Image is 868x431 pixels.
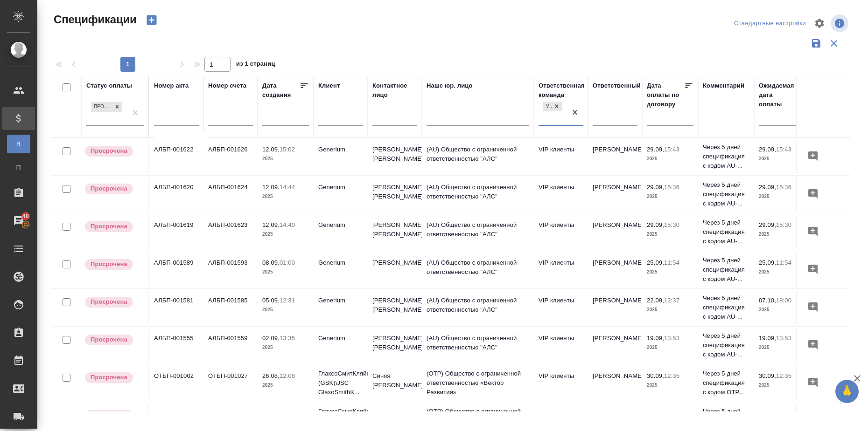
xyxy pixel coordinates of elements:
[759,230,805,239] p: 2025
[543,102,552,111] div: VIP клиенты
[91,373,127,382] p: Просрочена
[588,291,642,324] td: [PERSON_NAME]
[422,216,534,248] td: (AU) Общество с ограниченной ответственностью "АЛС"
[539,81,585,100] div: Ответственная команда
[280,335,295,342] p: 13:35
[703,256,749,284] p: Через 5 дней спецификация с кодом AU-...
[12,139,26,149] span: В
[262,372,280,379] p: 26.08,
[664,221,679,228] p: 15:30
[51,12,137,27] span: Спецификации
[91,410,127,420] p: Просрочена
[262,184,280,191] p: 12.09,
[149,140,203,173] td: АЛБП-001622
[368,329,422,362] td: [PERSON_NAME] [PERSON_NAME]
[368,367,422,399] td: Синяя [PERSON_NAME]
[149,291,203,324] td: АЛБП-001581
[262,230,309,239] p: 2025
[776,184,791,191] p: 15:36
[262,154,309,164] p: 2025
[776,146,791,153] p: 15:43
[664,372,679,379] p: 12:35
[759,154,805,164] p: 2025
[368,178,422,211] td: [PERSON_NAME] [PERSON_NAME]
[759,221,776,228] p: 29.09,
[91,102,112,112] div: Просрочена
[149,216,203,248] td: АЛБП-001619
[703,143,749,171] p: Через 5 дней спецификация с кодом AU-...
[534,329,588,362] td: VIP клиенты
[647,297,664,304] p: 22.09,
[203,178,258,211] td: АЛБП-001624
[647,184,664,191] p: 29.09,
[368,291,422,324] td: [PERSON_NAME] [PERSON_NAME]
[825,34,843,52] button: Сбросить фильтры
[664,146,679,153] p: 15:43
[318,183,363,192] p: Generium
[154,81,189,90] div: Номер акта
[759,335,776,342] p: 19.09,
[759,146,776,153] p: 29.09,
[208,81,246,90] div: Номер счета
[422,329,534,362] td: (AU) Общество с ограниченной ответственностью "АЛС"
[703,81,744,90] div: Комментарий
[703,331,749,359] p: Через 5 дней спецификация с кодом AU-...
[759,267,805,277] p: 2025
[262,146,280,153] p: 12.09,
[808,12,831,34] span: Настроить таблицу
[318,334,363,343] p: Generium
[588,178,642,211] td: [PERSON_NAME]
[262,192,309,201] p: 2025
[86,81,132,90] div: Статус оплаты
[203,367,258,399] td: ОТБП-001027
[368,253,422,286] td: [PERSON_NAME]
[703,369,749,397] p: Через 5 дней спецификация с кодом OTP...
[647,267,693,277] p: 2025
[280,184,295,191] p: 14:44
[17,212,35,221] span: 48
[422,253,534,286] td: (AU) Общество с ограниченной ответственностью "АЛС"
[262,381,309,390] p: 2025
[588,140,642,173] td: [PERSON_NAME]
[703,180,749,208] p: Через 5 дней спецификация с кодом AU-...
[7,158,30,177] a: П
[318,296,363,305] p: Generium
[759,381,805,390] p: 2025
[203,216,258,248] td: АЛБП-001623
[588,253,642,286] td: [PERSON_NAME]
[835,380,859,403] button: 🙏
[647,259,664,266] p: 25.09,
[776,259,791,266] p: 11:54
[647,372,664,379] p: 30.09,
[7,135,30,153] a: В
[318,220,363,230] p: Generium
[759,81,796,109] div: Ожидаемая дата оплаты
[759,410,776,417] p: 30.09,
[759,184,776,191] p: 29.09,
[534,253,588,286] td: VIP клиенты
[149,253,203,286] td: АЛБП-001589
[647,192,693,201] p: 2025
[422,364,534,402] td: (OTP) Общество с ограниченной ответственностью «Вектор Развития»
[647,343,693,352] p: 2025
[776,372,791,379] p: 12:35
[91,222,127,231] p: Просрочена
[776,335,791,342] p: 13:53
[262,297,280,304] p: 05.09,
[318,145,363,154] p: Generium
[91,297,127,307] p: Просрочена
[759,372,776,379] p: 30.09,
[262,81,300,100] div: Дата создания
[534,140,588,173] td: VIP клиенты
[732,16,808,31] div: split button
[203,140,258,173] td: АЛБП-001626
[262,410,280,417] p: 26.08,
[647,305,693,315] p: 2025
[318,369,363,397] p: ГлаксоСмитКляйн (GSK)\JSC GlaxoSmithK...
[280,410,295,417] p: 12:08
[280,146,295,153] p: 15:02
[149,329,203,362] td: АЛБП-001555
[647,381,693,390] p: 2025
[588,329,642,362] td: [PERSON_NAME]
[776,221,791,228] p: 15:30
